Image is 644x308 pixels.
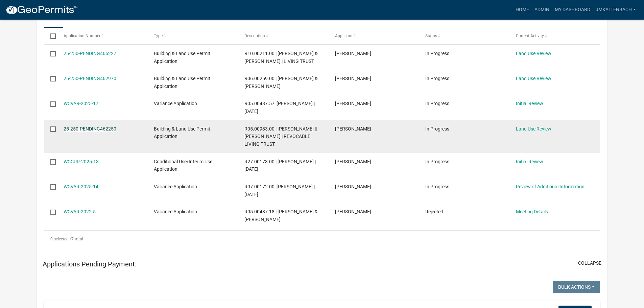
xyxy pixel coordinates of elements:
[578,260,601,267] button: collapse
[553,281,600,293] button: Bulk Actions
[64,209,96,214] a: WCVAR-2022-5
[516,209,548,214] a: Meeting Details
[516,159,543,164] a: Initial Review
[154,33,163,38] span: Type
[154,209,197,214] span: Variance Application
[335,76,371,81] span: Melinda Smith
[43,260,137,268] h5: Applications Pending Payment:
[516,126,551,132] a: Land Use Review
[425,126,449,132] span: In Progress
[154,159,212,172] span: Conditional Use/Interim Use Application
[64,159,99,164] a: WCCUP-2025-13
[335,209,371,214] span: Shari Bartlett
[328,28,419,44] datatable-header-cell: Applicant
[64,126,116,132] a: 25-250-PENDING462250
[154,101,197,106] span: Variance Application
[516,33,544,38] span: Current Activity
[509,28,600,44] datatable-header-cell: Current Activity
[50,237,71,241] span: 0 selected /
[532,3,552,16] a: Admin
[516,184,585,189] a: Review of Additional Information
[425,184,449,189] span: In Progress
[244,51,318,64] span: R10.00211.00 | CHARLES G & MARLENE J MAYHEW | LIVING TRUST
[425,101,449,106] span: In Progress
[335,184,371,189] span: Shawn Jacob Conrad
[154,184,197,189] span: Variance Application
[64,184,98,189] a: WCVAR-2025-14
[147,28,238,44] datatable-header-cell: Type
[425,33,437,38] span: Status
[425,51,449,56] span: In Progress
[425,209,443,214] span: Rejected
[154,51,210,64] span: Building & Land Use Permit Application
[335,159,371,164] span: Brandon
[244,76,318,89] span: R06.00259.00 | STEVEN M & STACY J MILLER
[44,231,600,247] div: 7 total
[64,51,116,56] a: 25-250-PENDING465227
[244,33,265,38] span: Description
[516,101,543,106] a: Initial Review
[244,126,317,147] span: R05.00983.00 | COLE L ROEMER || JAMES D ROEMER | REVOCABLE LIVING TRUST
[419,28,509,44] datatable-header-cell: Status
[593,3,639,16] a: jmkaltenbach
[154,126,210,139] span: Building & Land Use Permit Application
[425,159,449,164] span: In Progress
[513,3,532,16] a: Home
[335,101,371,106] span: Matthew Ketchum
[425,76,449,81] span: In Progress
[516,51,551,56] a: Land Use Review
[244,159,316,172] span: R27.00173.00 | Brandon Van Asten | 08/12/2025
[244,184,315,197] span: R07.00172.00 |Shawn Conrad | 06/13/2025
[552,3,593,16] a: My Dashboard
[335,126,371,132] span: Jim Roemer
[516,76,551,81] a: Land Use Review
[44,28,57,44] datatable-header-cell: Select
[154,76,210,89] span: Building & Land Use Permit Application
[238,28,329,44] datatable-header-cell: Description
[64,76,116,81] a: 25-250-PENDING462970
[57,28,148,44] datatable-header-cell: Application Number
[335,33,353,38] span: Applicant
[64,101,98,106] a: WCVAR-2025-17
[244,101,315,114] span: R05.00487.57 |Matthew SKetchum | 08/15/2025
[244,209,318,222] span: R05.00487.18 | David & Susan Metz
[335,51,371,56] span: Jeff Gusa
[64,33,100,38] span: Application Number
